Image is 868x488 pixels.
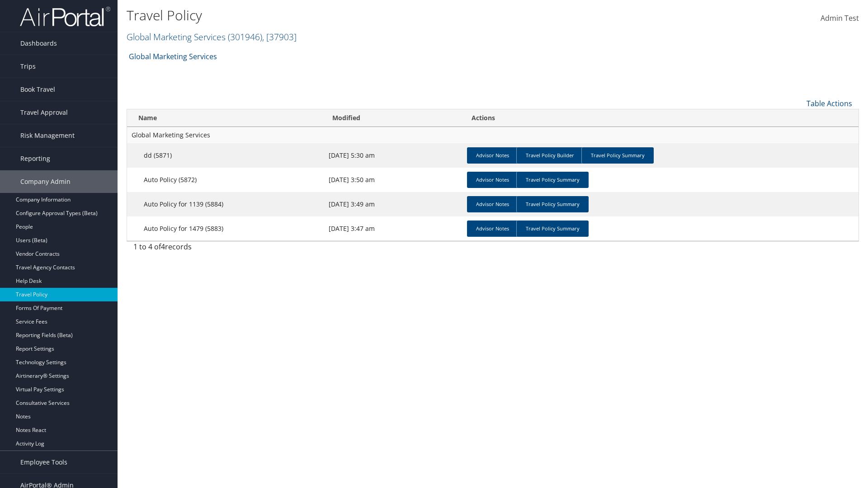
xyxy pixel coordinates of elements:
[161,242,165,252] span: 4
[20,32,57,55] span: Dashboards
[127,109,324,127] th: Name: activate to sort column ascending
[20,451,67,474] span: Employee Tools
[807,99,852,108] a: Table Actions
[467,172,518,188] a: Advisor Notes
[127,143,324,168] td: dd (5871)
[516,172,589,188] a: Travel Policy Summary
[20,55,36,78] span: Trips
[20,147,50,170] span: Reporting
[127,127,859,143] td: Global Marketing Services
[516,147,583,164] a: Travel Policy Builder
[20,6,110,27] img: airportal-logo.png
[324,143,463,168] td: [DATE] 5:30 am
[467,221,518,237] a: Advisor Notes
[127,6,615,25] h1: Travel Policy
[467,147,518,164] a: Advisor Notes
[581,147,654,164] a: Travel Policy Summary
[463,109,859,127] th: Actions
[228,31,262,43] span: ( 301946 )
[127,31,297,43] a: Global Marketing Services
[516,221,589,237] a: Travel Policy Summary
[821,13,859,23] span: Admin Test
[129,47,217,66] a: Global Marketing Services
[821,5,859,33] a: Admin Test
[20,101,68,124] span: Travel Approval
[467,196,518,212] a: Advisor Notes
[324,168,463,192] td: [DATE] 3:50 am
[127,216,324,241] td: Auto Policy for 1479 (5883)
[127,192,324,216] td: Auto Policy for 1139 (5884)
[262,31,297,43] span: , [ 37903 ]
[516,196,589,212] a: Travel Policy Summary
[324,109,463,127] th: Modified: activate to sort column ascending
[133,241,303,257] div: 1 to 4 of records
[324,216,463,241] td: [DATE] 3:47 am
[20,78,55,101] span: Book Travel
[127,168,324,192] td: Auto Policy (5872)
[20,124,75,147] span: Risk Management
[324,192,463,216] td: [DATE] 3:49 am
[20,170,71,193] span: Company Admin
